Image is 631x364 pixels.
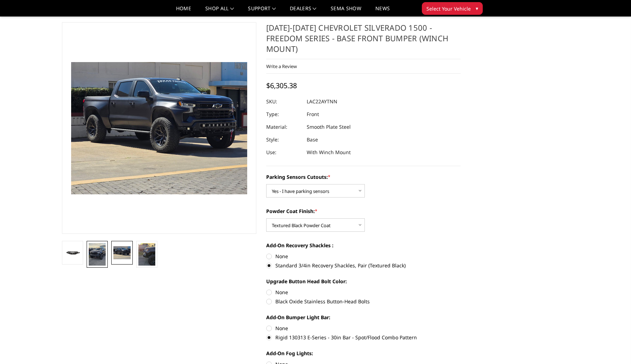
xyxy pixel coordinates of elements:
dd: Base [307,133,318,146]
span: ▾ [476,5,478,12]
img: 2022-2025 Chevrolet Silverado 1500 - Freedom Series - Base Front Bumper (winch mount) [113,246,130,259]
label: Standard 3/4in Recovery Shackles, Pair (Textured Black) [266,262,461,269]
label: None [266,253,461,260]
label: None [266,324,461,332]
label: Rigid 130313 E-Series - 30in Bar - Spot/Flood Combo Pattern [266,334,461,341]
dd: With Winch Mount [307,146,351,159]
a: Home [176,6,191,16]
label: Black Oxide Stainless Button-Head Bolts [266,298,461,305]
a: 2022-2025 Chevrolet Silverado 1500 - Freedom Series - Base Front Bumper (winch mount) [62,22,256,234]
label: Add-On Recovery Shackles : [266,242,461,249]
dt: Use: [266,146,301,159]
span: $6,305.38 [266,81,297,90]
label: Parking Sensors Cutouts: [266,173,461,181]
dt: Style: [266,133,301,146]
dd: Smooth Plate Steel [307,121,351,133]
a: Support [248,6,276,16]
dt: Material: [266,121,301,133]
label: Add-On Bumper Light Bar: [266,314,461,321]
button: Select Your Vehicle [422,2,483,15]
span: Select Your Vehicle [426,5,471,12]
label: Upgrade Button Head Bolt Color: [266,278,461,285]
dt: SKU: [266,95,301,108]
a: shop all [205,6,234,16]
label: None [266,289,461,296]
dt: Type: [266,108,301,121]
a: SEMA Show [331,6,361,16]
label: Powder Coat Finish: [266,207,461,215]
img: 2022-2025 Chevrolet Silverado 1500 - Freedom Series - Base Front Bumper (winch mount) [64,248,81,257]
h1: [DATE]-[DATE] Chevrolet Silverado 1500 - Freedom Series - Base Front Bumper (winch mount) [266,22,461,59]
dd: Front [307,108,319,121]
a: Dealers [290,6,317,16]
a: Write a Review [266,63,297,69]
dd: LAC22AYTNN [307,95,337,108]
img: 2022-2025 Chevrolet Silverado 1500 - Freedom Series - Base Front Bumper (winch mount) [138,243,155,266]
img: 2022-2025 Chevrolet Silverado 1500 - Freedom Series - Base Front Bumper (winch mount) [89,243,106,266]
a: News [375,6,390,16]
label: Add-On Fog Lights: [266,350,461,357]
